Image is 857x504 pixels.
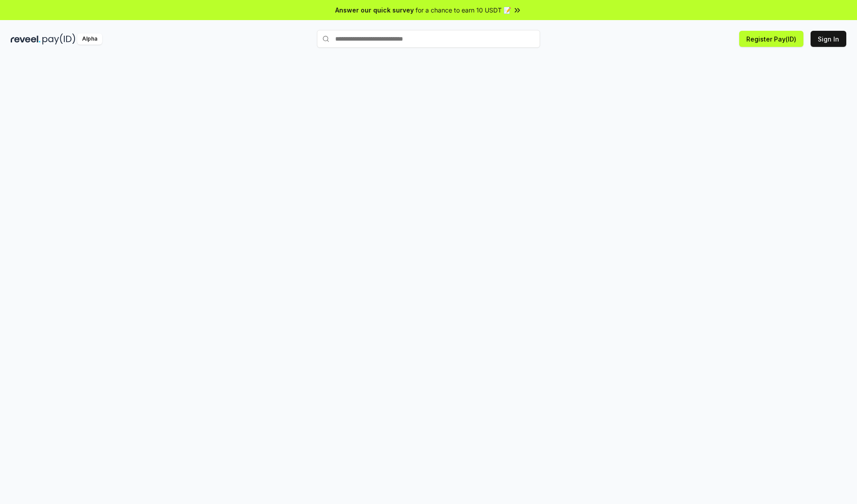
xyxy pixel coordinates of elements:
span: for a chance to earn 10 USDT 📝 [416,5,511,15]
img: pay_id [42,33,75,45]
button: Sign In [811,31,846,47]
div: Alpha [77,33,102,45]
button: Register Pay(ID) [739,31,803,47]
img: reveel_dark [11,33,41,45]
span: Answer our quick survey [335,5,414,15]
